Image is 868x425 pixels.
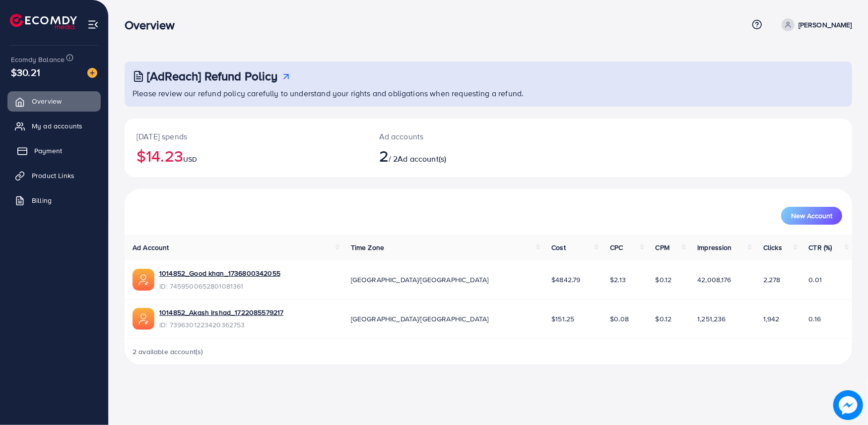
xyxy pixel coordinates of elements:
[763,314,780,324] span: 1,942
[32,171,74,181] span: Product Links
[147,69,278,83] h3: [AdReach] Refund Policy
[125,18,183,32] h3: Overview
[763,243,782,252] span: Clicks
[763,275,781,285] span: 2,278
[656,243,669,252] span: CPM
[379,146,537,165] h2: / 2
[159,320,283,330] span: ID: 7396301223420362753
[159,307,283,317] a: 1014852_Akash Irshad_1722085579217
[133,243,169,252] span: Ad Account
[791,212,832,219] span: New Account
[34,146,62,156] span: Payment
[32,96,62,106] span: Overview
[159,268,280,278] a: 1014852_Good khan_1736800342055
[351,275,489,285] span: [GEOGRAPHIC_DATA]/[GEOGRAPHIC_DATA]
[32,121,82,131] span: My ad accounts
[697,275,732,285] span: 42,008,176
[133,87,846,99] p: Please review our refund policy carefully to understand your rights and obligations when requesti...
[159,281,280,291] span: ID: 7459500652801081361
[809,275,822,285] span: 0.01
[136,146,355,165] h2: $14.23
[7,166,101,185] a: Product Links
[351,314,489,324] span: [GEOGRAPHIC_DATA]/[GEOGRAPHIC_DATA]
[778,18,852,31] a: [PERSON_NAME]
[781,207,842,225] button: New Account
[183,154,197,164] span: USD
[7,141,101,161] a: Payment
[697,243,732,252] span: Impression
[351,243,384,252] span: Time Zone
[551,243,566,252] span: Cost
[87,19,99,30] img: menu
[799,19,852,31] p: [PERSON_NAME]
[11,65,40,79] span: $30.21
[610,314,629,324] span: $0.08
[136,130,355,142] p: [DATE] spends
[551,275,580,285] span: $4842.79
[551,314,574,324] span: $151.25
[809,243,832,252] span: CTR (%)
[656,275,672,285] span: $0.12
[10,14,77,29] img: logo
[7,116,101,136] a: My ad accounts
[610,275,626,285] span: $2.13
[379,130,537,142] p: Ad accounts
[133,347,203,357] span: 2 available account(s)
[697,314,726,324] span: 1,251,236
[809,314,821,324] span: 0.16
[133,308,154,330] img: ic-ads-acc.e4c84228.svg
[379,144,389,167] span: 2
[834,391,863,420] img: image
[610,243,623,252] span: CPC
[133,269,154,291] img: ic-ads-acc.e4c84228.svg
[87,68,97,78] img: image
[7,190,101,210] a: Billing
[32,195,52,205] span: Billing
[11,55,65,64] span: Ecomdy Balance
[7,91,101,111] a: Overview
[398,153,446,164] span: Ad account(s)
[656,314,672,324] span: $0.12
